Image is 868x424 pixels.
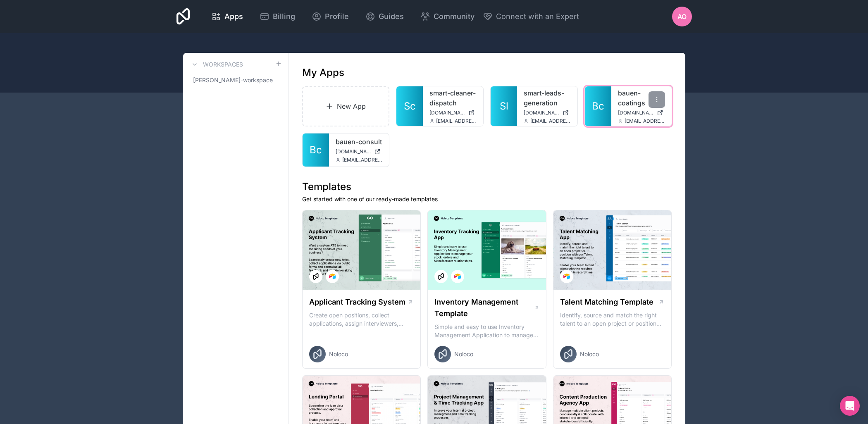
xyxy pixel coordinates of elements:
span: Noloco [580,350,599,358]
a: [DOMAIN_NAME] [336,148,383,155]
h1: My Apps [302,66,344,79]
img: Airtable Logo [329,273,336,280]
span: Profile [325,11,349,22]
h1: Inventory Management Template [434,296,534,319]
div: Open Intercom Messenger [840,396,860,416]
a: Sl [491,86,517,126]
a: [DOMAIN_NAME] [429,110,477,116]
a: [DOMAIN_NAME] [524,110,571,116]
span: Community [434,11,475,22]
span: [EMAIL_ADDRESS] [436,118,477,124]
a: bauen-consult [336,137,383,147]
a: Workspaces [190,60,243,69]
span: [DOMAIN_NAME] [524,110,559,116]
span: [PERSON_NAME]-workspace [193,76,273,84]
a: Profile [305,7,355,26]
p: Simple and easy to use Inventory Management Application to manage your stock, orders and Manufact... [434,323,539,339]
h1: Applicant Tracking System [309,296,405,308]
span: Noloco [329,350,348,358]
p: Get started with one of our ready-made templates [302,195,672,203]
span: [DOMAIN_NAME] [429,110,465,116]
img: Airtable Logo [454,273,461,280]
img: Airtable Logo [563,273,570,280]
a: Bc [585,86,611,126]
a: smart-leads-generation [524,88,571,108]
a: Community [414,7,481,26]
a: smart-cleaner-dispatch [429,88,477,108]
a: Billing [253,7,302,26]
span: Connect with an Expert [496,11,579,22]
span: Billing [273,11,295,22]
a: Sc [396,86,423,126]
a: Apps [205,7,250,26]
h1: Talent Matching Template [560,296,653,308]
span: [DOMAIN_NAME] [336,148,371,155]
button: Connect with an Expert [483,11,579,22]
h1: Templates [302,180,672,193]
a: Bc [303,133,329,167]
span: AO [677,12,687,21]
span: Sl [500,100,508,113]
span: Apps [224,11,243,22]
a: bauen-coatings [618,88,665,108]
span: Bc [592,100,604,113]
a: [PERSON_NAME]-workspace [190,73,282,88]
span: Noloco [454,350,473,358]
span: [DOMAIN_NAME] [618,110,653,116]
span: [EMAIL_ADDRESS] [530,118,571,124]
span: [EMAIL_ADDRESS] [625,118,665,124]
a: New App [302,86,390,126]
a: [DOMAIN_NAME] [618,110,665,116]
p: Identify, source and match the right talent to an open project or position with our Talent Matchi... [560,311,665,328]
span: [EMAIL_ADDRESS] [342,157,383,163]
h3: Workspaces [203,60,243,69]
span: Guides [379,11,404,22]
p: Create open positions, collect applications, assign interviewers, centralise candidate feedback a... [309,311,414,328]
span: Sc [404,100,416,113]
span: Bc [310,143,322,157]
a: Guides [359,7,410,26]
